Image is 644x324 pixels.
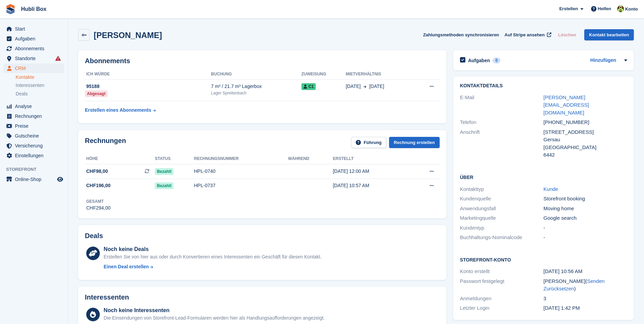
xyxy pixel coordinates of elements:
[544,234,627,241] div: -
[15,111,56,121] span: Rechnungen
[460,128,544,159] div: Anschrift
[211,90,301,96] div: Lager Spreitenbach
[333,168,409,175] div: [DATE] 12:00 AM
[56,175,64,183] a: Vorschau-Shop
[3,34,64,43] a: menu
[544,277,627,293] div: [PERSON_NAME]
[85,293,129,301] h2: Interessenten
[15,64,56,73] span: CRM
[15,141,56,150] span: Versicherung
[544,119,627,126] div: [PHONE_NUMBER]
[301,83,316,90] span: C1
[493,57,500,64] div: 0
[559,5,578,12] span: Erstellen
[625,6,638,13] span: Konto
[369,83,384,90] span: [DATE]
[544,128,627,136] div: [STREET_ADDRESS]
[544,186,558,192] a: Kunde
[544,224,627,232] div: -
[5,4,16,14] img: stora-icon-8386f47178a22dfd0bd8f6a31ec36ba5ce8667c1dd55bd0f319d3a0aa187defe.svg
[194,154,288,164] th: Rechnungsnummer
[3,111,64,121] a: menu
[389,137,440,148] a: Rechnung erstellen
[15,102,56,111] span: Analyse
[15,24,56,34] span: Start
[16,82,44,89] span: Interessenten
[155,154,194,164] th: Status
[55,56,61,61] i: Es sind Fehler bei der Synchronisierung von Smart-Einträgen aufgetreten
[85,107,151,114] div: Erstellen eines Abonnements
[544,205,627,213] div: Moving home
[544,144,627,151] div: [GEOGRAPHIC_DATA]
[16,91,28,97] span: Deals
[104,306,325,314] div: Noch keine Interessenten
[85,154,155,164] th: Höhe
[544,214,627,222] div: Google search
[104,314,325,322] div: Die Einsendungen von Storefront-Lead-Formularen werden hier als Handlungsaufforderungen angezeigt.
[16,90,64,97] a: Deals
[94,31,162,40] h2: [PERSON_NAME]
[460,119,544,126] div: Telefon
[460,185,544,193] div: Kontakttyp
[15,131,56,141] span: Gutscheine
[460,304,544,312] div: Letzter Login
[460,224,544,232] div: Kundentyp
[3,175,64,184] a: Speisekarte
[460,256,627,263] h2: Storefront-Konto
[460,174,627,180] h2: Über
[6,166,68,173] span: Storefront
[86,168,108,175] span: CHF98,00
[468,57,490,64] h2: Aufgaben
[15,34,56,43] span: Aufgaben
[544,195,627,203] div: Storefront booking
[3,54,64,63] a: menu
[351,137,386,148] a: Führung
[3,151,64,160] a: menu
[460,205,544,213] div: Anwendungsfall
[16,74,64,80] a: Kontakte
[211,69,301,80] th: Buchung
[211,83,301,90] div: 7 m² / 21.7 m³ Lagerbox
[15,54,56,63] span: Standorte
[86,198,111,204] div: Gesamt
[333,154,409,164] th: Erstellt
[155,182,173,189] span: Bezahlt
[155,168,173,175] span: Bezahlt
[16,82,64,89] a: Interessenten
[15,44,56,53] span: Abonnements
[460,83,627,89] h2: Kontaktdetails
[104,263,149,270] div: Einen Deal erstellen
[86,204,111,212] div: CHF294,00
[544,136,627,144] div: Gersau
[598,5,611,12] span: Helfen
[544,151,627,159] div: 6442
[555,29,579,40] button: Löschen
[18,3,49,15] a: Hubli Box
[590,57,616,65] a: Hinzufügen
[544,268,627,275] div: [DATE] 10:56 AM
[85,57,440,65] h2: Abonnements
[104,245,321,253] div: Noch keine Deals
[15,151,56,160] span: Einstellungen
[15,175,56,184] span: Online-Shop
[460,295,544,303] div: Anmeldungen
[85,83,211,90] div: 95188
[504,32,545,38] span: Auf Stripe ansehen
[85,90,108,97] div: Abgesagt
[3,141,64,150] a: menu
[346,69,414,80] th: Mietverhältnis
[194,168,288,175] div: HPL-0740
[502,29,553,40] a: Auf Stripe ansehen
[301,69,346,80] th: Zuweisung
[584,29,634,40] a: Kontakt bearbeiten
[333,182,409,189] div: [DATE] 10:57 AM
[617,5,624,12] img: Luca Space4you
[544,305,580,311] time: 2025-07-14 11:42:27 UTC
[544,94,589,115] a: [PERSON_NAME][EMAIL_ADDRESS][DOMAIN_NAME]
[194,182,288,189] div: HPL-0737
[288,154,333,164] th: Während
[86,182,111,189] span: CHF196,00
[460,268,544,275] div: Konto erstellt
[544,295,627,303] div: 3
[460,195,544,203] div: Kundenquelle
